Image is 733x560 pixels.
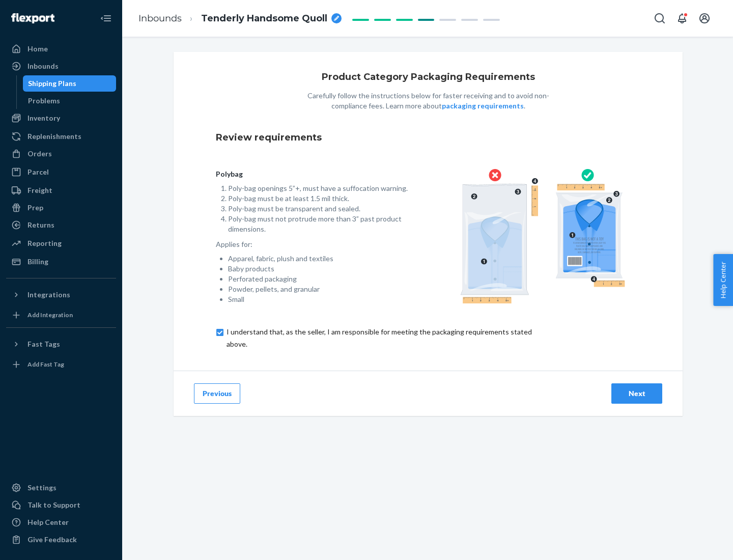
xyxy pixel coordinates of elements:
ol: breadcrumbs [130,4,350,34]
a: Orders [6,146,116,162]
div: Returns [27,220,54,230]
div: Parcel [27,167,49,177]
button: Open Search Box [650,8,670,29]
li: Poly-bag must not protrude more than 3” past product dimensions. [228,214,412,234]
a: Returns [6,217,116,233]
li: Small [228,294,412,304]
a: Prep [6,200,116,216]
button: Close Navigation [96,8,116,29]
div: Give Feedback [27,535,77,545]
button: Help Center [713,254,733,306]
div: Prep [27,203,43,213]
span: Tenderly Handsome Quoll [201,12,327,25]
button: Fast Tags [6,336,116,352]
a: Shipping Plans [23,75,117,92]
a: Billing [6,254,116,270]
li: Apparel, fabric, plush and textiles [228,254,412,264]
a: Reporting [6,235,116,251]
div: Freight [27,185,52,195]
div: Talk to Support [27,500,80,510]
button: Integrations [6,287,116,303]
div: Add Fast Tag [27,360,64,369]
a: Add Fast Tag [6,356,116,373]
button: packaging requirements [442,101,524,111]
a: Freight [6,182,116,199]
div: Inventory [27,113,60,123]
a: Help Center [6,514,116,530]
a: Replenishments [6,128,116,145]
li: Perforated packaging [228,274,412,284]
a: Home [6,41,116,57]
a: Parcel [6,164,116,180]
div: Inbounds [27,61,59,71]
a: Settings [6,480,116,496]
div: Help Center [27,517,69,527]
button: Give Feedback [6,531,116,548]
img: Flexport logo [11,13,54,23]
li: Baby products [228,264,412,274]
img: polybag.ac92ac876edd07edd96c1eaacd328395.png [460,169,625,303]
li: Powder, pellets, and granular [228,284,412,294]
li: Poly-bag must be at least 1.5 mil thick. [228,193,412,204]
p: Applies for: [216,239,412,249]
p: Carefully follow the instructions below for faster receiving and to avoid non-compliance fees. Le... [296,91,560,111]
div: Next [620,388,654,399]
div: Add Integration [27,311,73,319]
div: Replenishments [27,131,81,142]
a: Inbounds [6,58,116,74]
a: Add Integration [6,307,116,323]
div: Review requirements [216,123,640,153]
div: Shipping Plans [28,78,76,89]
div: Orders [27,149,52,159]
div: Home [27,44,48,54]
a: Inventory [6,110,116,126]
h1: Product Category Packaging Requirements [322,72,535,82]
div: Problems [28,96,60,106]
button: Previous [194,383,240,404]
a: Problems [23,93,117,109]
div: Integrations [27,290,70,300]
button: Next [611,383,662,404]
div: Billing [27,257,48,267]
div: Reporting [27,238,62,248]
a: Inbounds [138,13,182,24]
div: Fast Tags [27,339,60,349]
p: Polybag [216,169,412,179]
button: Open account menu [694,8,715,29]
div: Settings [27,483,57,493]
li: Poly-bag must be transparent and sealed. [228,204,412,214]
a: Talk to Support [6,497,116,513]
li: Poly-bag openings 5”+, must have a suffocation warning. [228,183,412,193]
button: Open notifications [672,8,692,29]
